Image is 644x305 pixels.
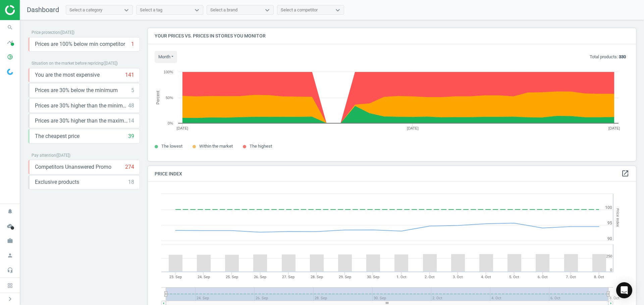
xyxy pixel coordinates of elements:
i: person [4,249,16,262]
i: notifications [4,205,16,218]
tspan: 4. Oct [481,275,491,279]
tspan: 23. Sep [169,275,182,279]
span: Within the market [199,144,233,149]
tspan: 2. Oct [425,275,435,279]
tspan: 6. Oct [538,275,548,279]
tspan: [DATE] [407,126,419,130]
tspan: Percent [156,90,160,104]
span: The cheapest price [35,133,79,140]
text: 90 [607,236,612,241]
span: ( [DATE] ) [56,153,70,158]
span: You are the most expensive [35,71,100,79]
tspan: 28. Sep [311,275,323,279]
tspan: 3. Oct [453,275,463,279]
tspan: 8. Oct [594,275,604,279]
button: chevron_right [2,295,18,303]
span: Competitors Unanswered Promo [35,163,111,171]
span: Prices are 100% below min competitor [35,41,125,48]
i: work [4,234,16,247]
span: Prices are 30% higher than the maximal [35,117,128,125]
tspan: 7. Oct [566,275,576,279]
div: Select a tag [140,7,162,13]
div: 48 [128,102,134,109]
tspan: 1. Oct [396,275,407,279]
i: search [4,21,16,34]
text: 100% [164,70,173,74]
a: open_in_new [621,169,629,178]
i: pie_chart_outlined [4,51,16,63]
text: 50% [166,96,173,100]
text: 100 [605,205,612,210]
tspan: 26. Sep [254,275,266,279]
div: 1 [131,41,134,48]
span: Prices are 30% below the minimum [35,87,118,94]
i: timeline [4,36,16,49]
span: Price protection [32,30,60,35]
span: Situation on the market before repricing [32,61,103,66]
button: month [155,51,177,63]
i: headset_mic [4,264,16,277]
div: 39 [128,133,134,140]
tspan: 25. Sep [226,275,238,279]
text: 0% [168,121,173,125]
tspan: 30. Sep [367,275,379,279]
div: 14 [128,117,134,125]
h4: Price Index [148,166,636,182]
tspan: 27. Sep [282,275,294,279]
tspan: 5. Oct [509,275,519,279]
span: The lowest [161,144,182,149]
img: ajHJNr6hYgQAAAAASUVORK5CYII= [5,5,53,15]
tspan: [DATE] [177,126,189,130]
span: ( [DATE] ) [103,61,118,66]
span: Exclusive products [35,178,79,186]
span: Prices are 30% higher than the minimum [35,102,128,109]
div: Select a brand [210,7,237,13]
div: Select a category [69,7,102,13]
tspan: Price Index [615,208,620,227]
div: 141 [125,71,134,79]
p: Total products: [590,54,626,60]
i: cloud_done [4,220,16,232]
tspan: 8. Oct [609,296,620,300]
div: Open Intercom Messenger [616,282,632,298]
span: Dashboard [27,6,59,14]
i: open_in_new [621,169,629,177]
div: 274 [125,163,134,171]
span: ( [DATE] ) [60,30,74,35]
i: chevron_right [6,295,14,303]
span: Pay attention [32,153,56,158]
img: wGWNvw8QSZomAAAAABJRU5ErkJggg== [7,69,13,75]
tspan: 29. Sep [339,275,351,279]
span: The highest [250,144,272,149]
div: Select a competitor [281,7,318,13]
text: 95 [607,221,612,225]
text: 0 [610,268,612,272]
div: 18 [128,178,134,186]
tspan: [DATE] [608,126,620,130]
div: 5 [131,87,134,94]
h4: Your prices vs. prices in stores you monitor [148,28,636,44]
text: 250 [606,254,612,258]
b: 330 [619,54,626,59]
tspan: 24. Sep [198,275,210,279]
